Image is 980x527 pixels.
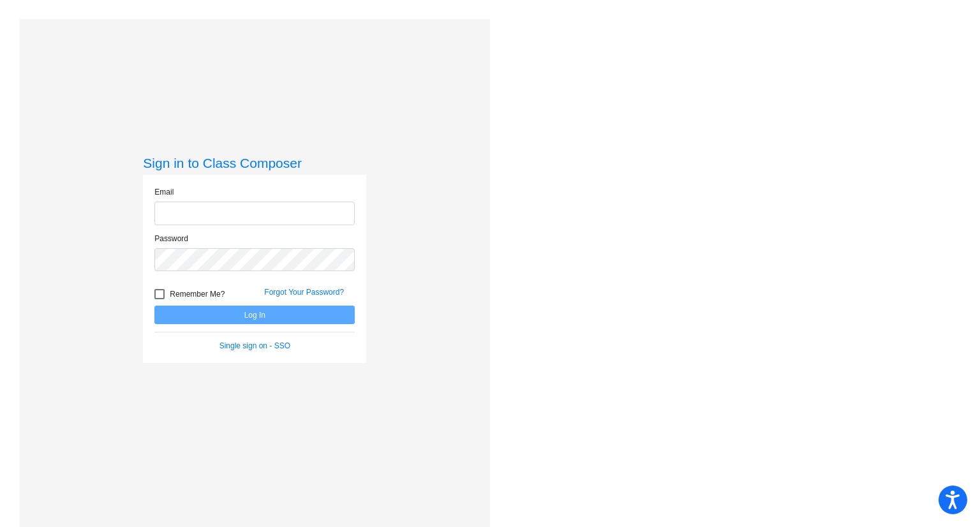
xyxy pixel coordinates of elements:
[170,286,225,302] span: Remember Me?
[154,186,174,198] label: Email
[143,155,366,171] h3: Sign in to Class Composer
[154,306,355,324] button: Log In
[219,341,290,350] a: Single sign on - SSO
[154,233,188,244] label: Password
[264,288,344,297] a: Forgot Your Password?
